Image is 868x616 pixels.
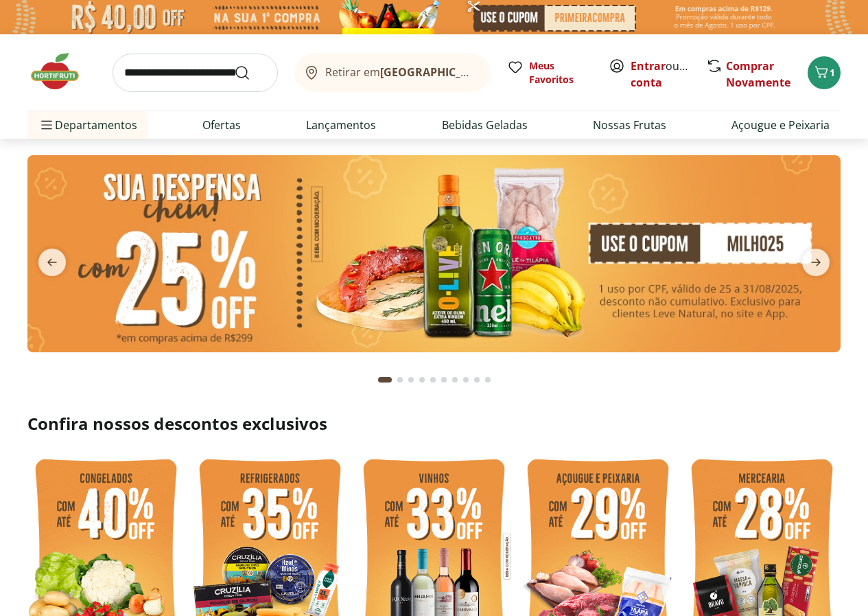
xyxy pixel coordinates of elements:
[830,66,835,79] span: 1
[38,109,55,141] button: Menu
[234,65,267,81] button: Submit Search
[791,249,841,276] button: next
[442,117,528,133] a: Bebidas Geladas
[38,109,137,141] span: Departamentos
[417,363,427,396] button: Go to page 4 from fs-carousel
[27,155,841,352] img: cupom
[593,117,666,133] a: Nossas Frutas
[507,59,592,87] a: Meus Favoritos
[395,363,406,396] button: Go to page 2 from fs-carousel
[460,363,471,396] button: Go to page 8 from fs-carousel
[726,58,790,90] a: Comprar Novamente
[27,51,96,92] img: Hortifruti
[406,363,417,396] button: Go to page 3 from fs-carousel
[471,363,482,396] button: Go to page 9 from fs-carousel
[427,363,438,396] button: Go to page 5 from fs-carousel
[325,66,477,78] span: Retirar em
[202,117,241,133] a: Ofertas
[631,58,692,91] span: ou
[449,363,460,396] button: Go to page 7 from fs-carousel
[294,54,491,92] button: Retirar em[GEOGRAPHIC_DATA]/[GEOGRAPHIC_DATA]
[113,54,278,92] input: search
[529,59,592,87] span: Meus Favoritos
[808,56,841,89] button: Carrinho
[731,117,830,133] a: Açougue e Peixaria
[375,363,395,396] button: Current page from fs-carousel
[27,413,841,435] h2: Confira nossos descontos exclusivos
[380,65,611,80] b: [GEOGRAPHIC_DATA]/[GEOGRAPHIC_DATA]
[27,249,77,276] button: previous
[631,58,666,73] a: Entrar
[482,363,493,396] button: Go to page 10 from fs-carousel
[631,58,706,90] a: Criar conta
[438,363,449,396] button: Go to page 6 from fs-carousel
[306,117,376,133] a: Lançamentos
